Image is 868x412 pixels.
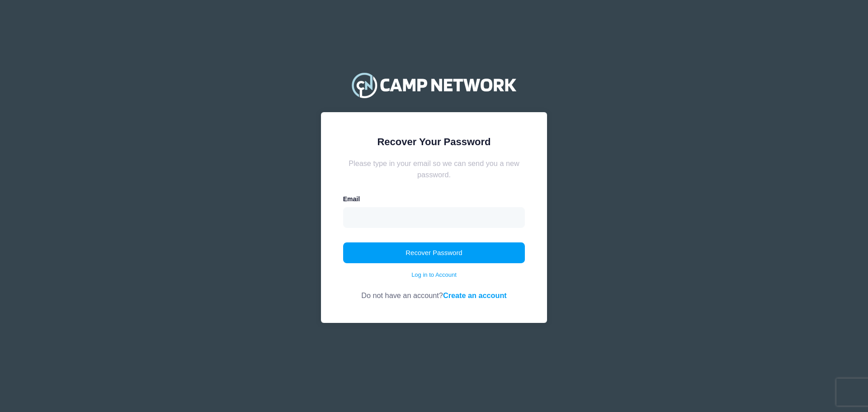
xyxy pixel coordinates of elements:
a: Log in to Account [411,270,457,279]
label: Email [343,194,360,204]
button: Recover Password [343,242,525,263]
div: Please type in your email so we can send you a new password. [343,158,525,180]
div: Recover Your Password [343,134,525,149]
a: Create an account [443,291,507,299]
img: Camp Network [348,67,520,103]
div: Do not have an account? [343,279,525,301]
